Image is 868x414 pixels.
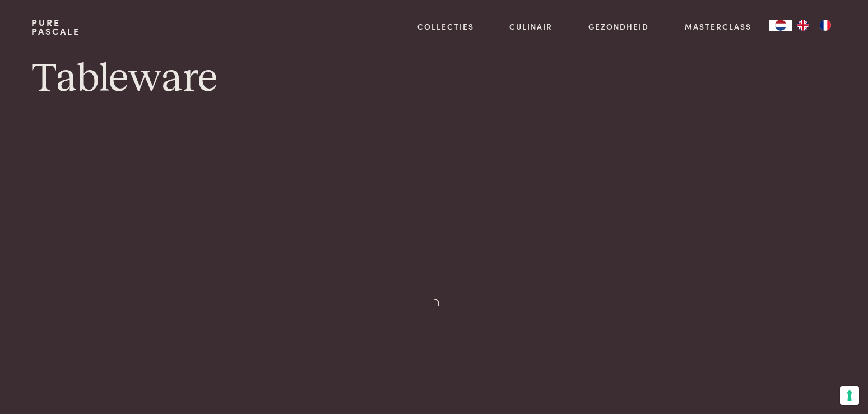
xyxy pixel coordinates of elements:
a: Culinair [509,21,553,32]
a: Gezondheid [588,21,649,32]
a: NL [769,20,792,31]
a: Collecties [417,21,474,32]
a: PurePascale [31,18,80,36]
ul: Language list [792,20,837,31]
a: FR [814,20,837,31]
div: Language [769,20,792,31]
a: EN [792,20,814,31]
a: Masterclass [685,21,751,32]
button: Uw voorkeuren voor toestemming voor trackingtechnologieën [840,386,859,405]
h1: Tableware [31,54,836,104]
aside: Language selected: Nederlands [769,20,837,31]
